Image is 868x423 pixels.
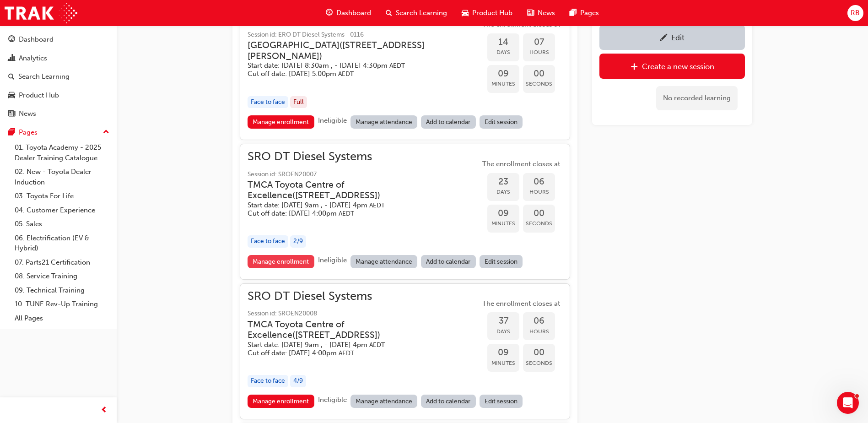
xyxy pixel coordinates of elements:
iframe: Intercom live chat [837,392,859,414]
span: The enrollment closes at [480,159,562,169]
span: Australian Eastern Daylight Time AEDT [338,70,354,78]
span: search-icon [386,7,392,19]
span: 00 [523,69,555,79]
span: pages-icon [8,129,15,137]
span: Session id: SROEN20007 [248,169,480,180]
div: Pages [19,127,38,138]
a: Add to calendar [421,395,476,408]
div: 4 / 9 [290,375,306,387]
a: Create a new session [599,54,745,79]
h5: Start date: [DATE] 8:30am , - [DATE] 4:30pm [248,61,465,70]
h3: [GEOGRAPHIC_DATA] ( [STREET_ADDRESS][PERSON_NAME] ) [248,40,465,61]
span: Days [487,47,519,58]
a: guage-iconDashboard [318,4,378,22]
span: Dashboard [336,8,371,18]
button: Pages [4,124,113,141]
span: Ineligible [318,256,347,264]
span: Days [487,187,519,197]
span: guage-icon [8,36,15,44]
a: 08. Service Training [11,269,113,283]
span: Australian Eastern Daylight Time AEDT [369,341,385,349]
span: 23 [487,177,519,187]
span: pages-icon [570,7,577,19]
a: 09. Technical Training [11,283,113,298]
span: guage-icon [326,7,333,19]
h3: TMCA Toyota Centre of Excellence ( [STREET_ADDRESS] ) [248,179,465,201]
span: 09 [487,69,519,79]
div: Face to face [248,235,288,248]
span: Minutes [487,358,519,369]
div: Search Learning [18,71,70,82]
span: prev-icon [101,405,108,416]
a: Add to calendar [421,115,476,129]
a: Edit [599,25,745,50]
button: ERO DT Diesel Systems 0116Session id: ERO DT Diesel Systems - 0116[GEOGRAPHIC_DATA]([STREET_ADDRE... [248,12,562,132]
a: Manage attendance [350,395,418,408]
span: 06 [523,316,555,326]
span: Session id: ERO DT Diesel Systems - 0116 [248,30,480,40]
a: All Pages [11,311,113,325]
span: 06 [523,177,555,187]
div: Product Hub [19,90,59,101]
a: Dashboard [4,31,113,48]
a: Manage enrollment [248,255,314,268]
a: Search Learning [4,68,113,85]
span: Seconds [523,218,555,229]
h5: Start date: [DATE] 9am , - [DATE] 4pm [248,201,465,210]
div: No recorded learning [656,86,738,110]
div: Face to face [248,375,288,387]
a: pages-iconPages [562,4,606,22]
span: Hours [523,47,555,58]
div: Dashboard [19,34,54,45]
span: SRO DT Diesel Systems [248,152,480,162]
h5: Cut off date: [DATE] 4:00pm [248,209,465,218]
a: 04. Customer Experience [11,203,113,217]
span: RB [851,8,860,18]
span: Ineligible [318,396,347,404]
span: Product Hub [472,8,512,18]
a: Manage enrollment [248,395,314,408]
span: chart-icon [8,54,15,63]
span: Seconds [523,358,555,369]
span: Seconds [523,79,555,89]
a: car-iconProduct Hub [454,4,520,22]
span: Australian Eastern Daylight Time AEDT [389,62,405,70]
a: Manage attendance [350,115,418,129]
span: Hours [523,187,555,197]
span: Australian Eastern Daylight Time AEDT [339,210,354,217]
span: 14 [487,37,519,48]
span: Hours [523,326,555,337]
a: News [4,105,113,122]
a: 01. Toyota Academy - 2025 Dealer Training Catalogue [11,141,113,165]
a: Edit session [480,255,523,268]
a: Manage enrollment [248,115,314,129]
span: 07 [523,37,555,48]
div: Analytics [19,53,47,64]
span: SRO DT Diesel Systems [248,291,480,302]
span: Minutes [487,218,519,229]
div: News [19,108,36,119]
span: The enrollment closes at [480,298,562,309]
a: 03. Toyota For Life [11,189,113,203]
button: RB [847,5,863,21]
span: 09 [487,347,519,358]
a: Trak [5,3,77,23]
div: 2 / 9 [290,235,306,248]
span: Australian Eastern Daylight Time AEDT [339,349,354,357]
span: Search Learning [396,8,447,18]
span: Session id: SROEN20008 [248,309,480,319]
span: 09 [487,208,519,219]
h5: Start date: [DATE] 9am , - [DATE] 4pm [248,341,465,349]
span: 00 [523,208,555,219]
span: Days [487,326,519,337]
a: 10. TUNE Rev-Up Training [11,297,113,311]
span: up-icon [103,126,109,138]
span: plus-icon [631,63,638,72]
div: Edit [671,33,685,42]
h5: Cut off date: [DATE] 4:00pm [248,349,465,358]
span: News [538,8,555,18]
a: Product Hub [4,87,113,104]
a: Manage attendance [350,255,418,268]
button: SRO DT Diesel SystemsSession id: SROEN20008TMCA Toyota Centre of Excellence([STREET_ADDRESS])Star... [248,291,562,412]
